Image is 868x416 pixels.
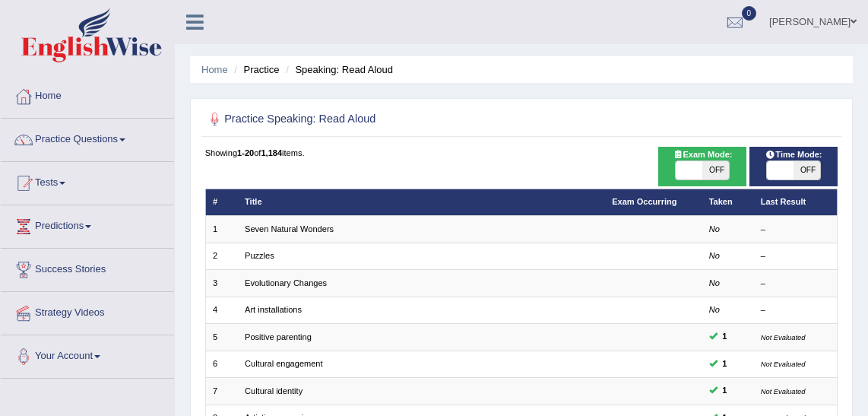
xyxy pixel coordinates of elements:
[753,189,838,215] th: Last Result
[709,278,720,287] em: No
[1,249,174,287] a: Success Stories
[245,251,274,260] a: Puzzles
[245,332,312,341] a: Positive parenting
[760,148,827,162] span: Time Mode:
[205,270,238,297] td: 3
[761,304,830,316] div: –
[718,384,732,398] span: You can still take this question
[261,148,282,157] b: 1,184
[1,335,174,373] a: Your Account
[1,162,174,200] a: Tests
[718,357,732,371] span: You can still take this question
[794,161,820,179] span: OFF
[205,351,238,377] td: 6
[1,75,174,113] a: Home
[761,387,806,395] small: Not Evaluated
[709,251,720,260] em: No
[205,110,597,129] h2: Practice Speaking: Read Aloud
[282,62,393,77] li: Speaking: Read Aloud
[205,243,238,269] td: 2
[205,189,238,215] th: #
[245,359,323,368] a: Cultural engagement
[205,147,838,159] div: Showing of items.
[761,360,806,368] small: Not Evaluated
[1,292,174,330] a: Strategy Videos
[702,161,729,179] span: OFF
[245,278,327,287] a: Evolutionary Changes
[658,147,747,186] div: Show exams occurring in exams
[709,305,720,314] em: No
[205,324,238,351] td: 5
[667,148,737,162] span: Exam Mode:
[1,119,174,157] a: Practice Questions
[709,224,720,233] em: No
[205,378,238,405] td: 7
[761,278,830,290] div: –
[205,297,238,323] td: 4
[761,250,830,262] div: –
[702,189,753,215] th: Taken
[238,189,605,215] th: Title
[742,6,757,21] span: 0
[612,197,676,206] a: Exam Occurring
[761,333,806,341] small: Not Evaluated
[761,224,830,236] div: –
[205,216,238,243] td: 1
[201,64,228,75] a: Home
[1,205,174,243] a: Predictions
[237,148,254,157] b: 1-20
[245,224,334,233] a: Seven Natural Wonders
[245,305,302,314] a: Art installations
[230,62,279,77] li: Practice
[718,330,732,344] span: You can still take this question
[245,386,303,395] a: Cultural identity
